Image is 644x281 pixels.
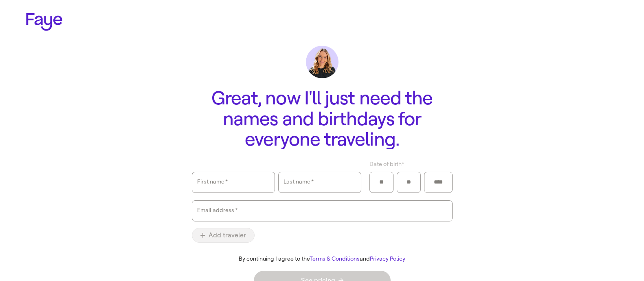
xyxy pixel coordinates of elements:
input: Month [375,176,388,188]
input: Year [429,176,447,188]
span: Date of birth * [369,160,404,168]
a: Terms & Conditions [310,255,360,262]
a: Privacy Policy [370,255,405,262]
h1: Great, now I'll just need the names and birthdays for everyone traveling. [192,88,453,150]
input: Day [402,176,415,188]
span: Add traveler [200,232,246,239]
div: By continuing I agree to the and [185,256,459,263]
button: Add traveler [192,228,255,243]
